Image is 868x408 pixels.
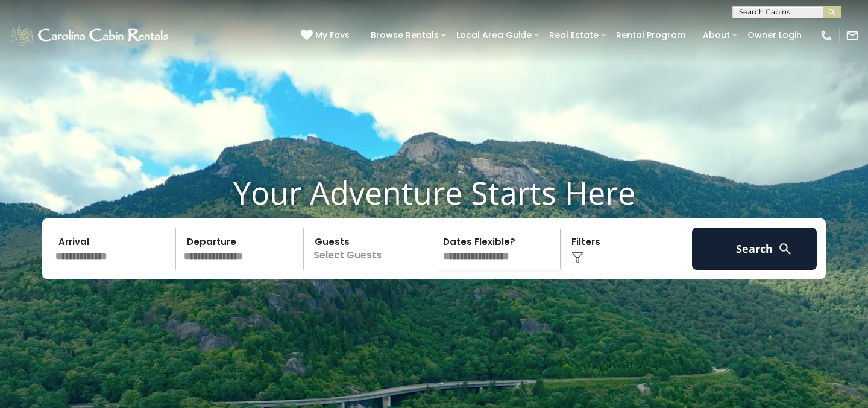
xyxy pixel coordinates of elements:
img: White-1-1-2.png [9,24,172,48]
span: My Favs [315,29,350,42]
a: Owner Login [741,26,808,45]
a: My Favs [301,29,353,42]
img: filter--v1.png [571,252,583,264]
p: Select Guests [307,228,432,270]
img: phone-regular-white.png [820,29,833,42]
img: search-regular-white.png [778,241,793,257]
img: mail-regular-white.png [846,29,859,42]
a: Local Area Guide [450,26,538,45]
a: Browse Rentals [365,26,445,45]
a: Rental Program [610,26,691,45]
button: Search [692,228,817,270]
h1: Your Adventure Starts Here [9,174,859,211]
a: About [697,26,736,45]
a: Real Estate [543,26,605,45]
